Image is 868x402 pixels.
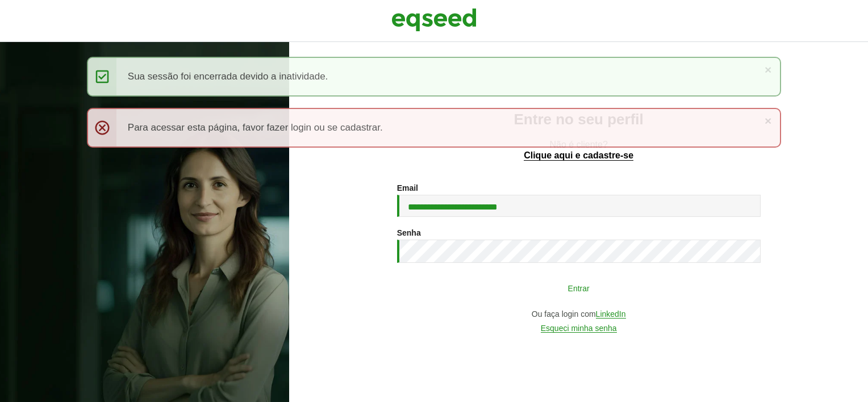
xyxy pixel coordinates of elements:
a: × [765,64,771,76]
a: Esqueci minha senha [541,324,617,333]
button: Entrar [431,277,727,299]
img: EqSeed Logo [391,6,477,34]
a: LinkedIn [596,310,626,319]
label: Senha [397,229,421,237]
div: Para acessar esta página, favor fazer login ou se cadastrar. [87,108,781,148]
a: × [765,115,771,127]
div: Ou faça login com [397,310,761,319]
div: Sua sessão foi encerrada devido a inatividade. [87,57,781,97]
label: Email [397,184,418,192]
